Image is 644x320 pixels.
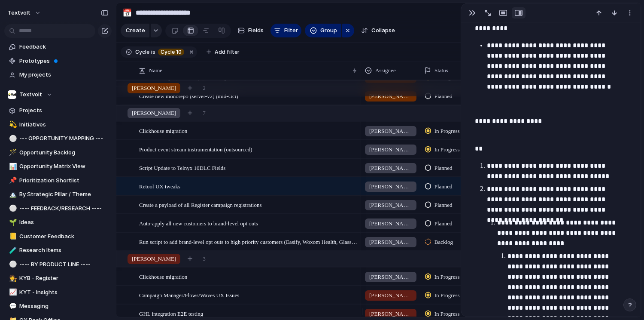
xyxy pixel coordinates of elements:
span: In Progress [434,291,460,300]
span: [PERSON_NAME] [369,201,412,209]
div: ⚪--- OPPORTUNITY MAPPING --- [4,132,112,145]
span: My projects [19,71,109,79]
span: Planned [434,201,453,209]
span: [PERSON_NAME] [369,127,412,135]
span: Clickhouse migration [139,126,187,135]
a: 🧪Research Items [4,244,112,257]
button: Fields [234,24,267,37]
span: [PERSON_NAME] [369,164,412,172]
div: 🧪 [9,246,15,255]
span: Filter [284,26,298,35]
span: 3 [203,255,206,263]
span: Backlog [434,238,453,246]
button: Collapse [358,24,398,37]
span: Cycle [135,48,149,56]
span: Planned [434,92,453,101]
a: Projects [4,104,112,117]
span: [PERSON_NAME] [369,92,412,101]
span: Prioritization Shortlist [19,176,109,185]
div: 🌱 [9,218,15,228]
span: In Progress [434,273,460,281]
div: 📌 [9,175,15,185]
span: Create [126,26,145,35]
button: 💫 [8,120,16,129]
a: 📌Prioritization Shortlist [4,174,112,187]
span: --- OPPORTUNITY MAPPING --- [19,134,109,143]
span: Planned [434,219,453,228]
span: Textvolt [19,90,42,99]
a: 📒Customer Feedback [4,230,112,243]
span: Name [149,66,162,75]
span: Ideas [19,218,109,227]
button: 🧪 [8,246,16,255]
span: [PERSON_NAME] [369,291,412,300]
span: Clickhouse migration [139,271,187,281]
button: Add filter [201,46,245,58]
span: Group [320,26,337,35]
span: [PERSON_NAME] [369,219,412,228]
div: 🪄Opportunity Backlog [4,146,112,159]
span: Opportunity Matrix View [19,162,109,171]
span: [PERSON_NAME] [369,145,412,154]
span: Customer Feedback [19,232,109,241]
span: [PERSON_NAME] [132,109,176,117]
span: Fields [248,26,264,35]
span: Campaign Manager/Flows/Waves UX Issues [139,290,239,300]
span: Collapse [371,26,395,35]
span: Initiatives [19,120,109,129]
span: Prototypes [19,57,109,65]
span: 7 [203,109,206,117]
span: Feedback [19,43,109,51]
button: Filter [270,24,301,37]
span: [PERSON_NAME] [369,273,412,281]
button: Create [121,24,149,37]
button: ⚪ [8,204,16,213]
div: 📅 [122,7,132,18]
span: Planned [434,164,453,172]
span: GHL integration E2E testing [139,308,203,318]
a: 📊Opportunity Matrix View [4,160,112,173]
button: 📅 [120,6,134,20]
div: 💫Initiatives [4,118,112,131]
a: Feedback [4,40,112,53]
a: My projects [4,68,112,81]
a: ⚪---- FEEDBACK/RESEARCH ---- [4,202,112,215]
span: is [151,48,155,56]
div: 📊 [9,162,15,172]
span: In Progress [434,145,460,154]
div: 🪄 [9,148,15,157]
a: 🏔️By Strategic Pillar / Theme [4,188,112,201]
span: In Progress [434,127,460,135]
button: textvolt [4,6,46,20]
span: ---- FEEDBACK/RESEARCH ---- [19,204,109,213]
div: 🏔️ [9,190,15,200]
div: 📒 [9,231,15,241]
span: [PERSON_NAME] [369,238,412,246]
span: Product event stream instrumentation (outsourced) [139,144,252,154]
span: textvolt [8,9,30,17]
button: is [149,47,157,57]
span: [PERSON_NAME] [132,84,176,92]
button: Cycle 10 [156,47,186,57]
span: [PERSON_NAME] [369,182,412,191]
div: ⚪ [9,203,15,213]
span: Run script to add brand-level opt outs to high priority customers (Easify, Woxom Health, Glass Ho... [139,237,358,246]
span: 2 [203,84,206,92]
span: Retool UX tweaks [139,181,180,191]
span: Projects [19,106,109,115]
span: Planned [434,182,453,191]
button: 🪄 [8,148,16,157]
button: 📊 [8,162,16,171]
span: Auto-apply all new customers to brand-level opt outs [139,218,258,228]
span: [PERSON_NAME] [132,255,176,263]
span: Add filter [215,48,240,56]
span: Opportunity Backlog [19,148,109,157]
a: Prototypes [4,55,112,68]
button: 🏔️ [8,190,16,199]
span: Assignee [375,66,396,75]
a: 🌱Ideas [4,216,112,229]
